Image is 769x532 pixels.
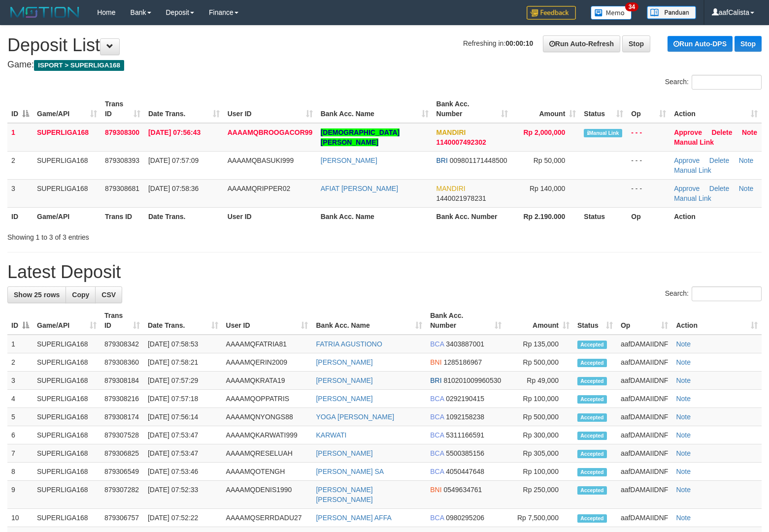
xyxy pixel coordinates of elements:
th: Action: activate to sort column ascending [670,95,762,123]
th: Game/API [33,207,101,225]
a: Note [739,185,754,192]
th: Bank Acc. Number: activate to sort column ascending [433,95,512,123]
td: aafDAMAIIDNF [617,335,672,353]
td: aafDAMAIIDNF [617,481,672,509]
td: 879307282 [100,481,144,509]
td: SUPERLIGA168 [33,179,101,207]
span: MANDIRI [436,128,466,136]
span: CSV [101,291,116,299]
a: Approve [674,185,700,192]
a: [PERSON_NAME] SA [316,468,384,475]
td: 879308216 [100,390,144,408]
td: Rp 500,000 [505,408,573,426]
a: Note [676,413,691,421]
td: 8 [7,463,33,481]
span: Accepted [577,359,607,367]
span: 879308300 [105,128,139,136]
input: Search: [692,286,762,301]
img: Feedback.jpg [527,6,576,20]
span: BCA [430,449,444,457]
a: Note [676,486,691,494]
a: Stop [622,35,650,52]
td: Rp 135,000 [505,335,573,353]
span: Copy 0292190415 to clipboard [446,395,484,403]
span: 34 [625,2,638,11]
th: Trans ID [101,207,144,225]
td: aafDAMAIIDNF [617,509,672,527]
span: BCA [430,395,444,403]
td: SUPERLIGA168 [33,426,100,444]
a: Note [739,156,754,164]
th: Rp 2.190.000 [512,207,580,225]
td: 4 [7,390,33,408]
th: Action [670,207,762,225]
span: Copy 1440021978231 to clipboard [436,194,486,202]
a: [PERSON_NAME] [PERSON_NAME] [316,486,372,503]
h1: Latest Deposit [7,262,762,282]
td: [DATE] 07:52:33 [144,481,222,509]
th: Status: activate to sort column ascending [580,95,627,123]
th: Bank Acc. Number: activate to sort column ascending [426,307,505,335]
span: BCA [430,431,444,439]
a: Note [676,395,691,403]
span: 879308393 [105,156,139,164]
a: Delete [709,156,729,164]
a: Copy [66,286,96,303]
th: User ID: activate to sort column ascending [222,307,312,335]
span: Accepted [577,377,607,385]
span: AAAAMQBASUKI999 [228,156,294,164]
span: BCA [430,413,444,421]
td: aafDAMAIIDNF [617,444,672,463]
span: Show 25 rows [14,291,60,299]
h4: Game: [7,60,762,70]
span: Copy 3403887001 to clipboard [446,340,484,348]
span: [DATE] 07:56:43 [148,128,201,136]
td: aafDAMAIIDNF [617,390,672,408]
td: - - - [627,151,670,179]
th: User ID: activate to sort column ascending [224,95,317,123]
span: [DATE] 07:58:36 [148,185,199,192]
a: Manual Link [674,138,714,146]
label: Search: [665,286,762,301]
span: Copy 810201009960530 to clipboard [443,376,501,384]
td: 879308184 [100,372,144,390]
span: BNI [430,358,441,366]
a: Note [742,128,757,136]
th: Date Trans.: activate to sort column ascending [144,95,224,123]
td: AAAAMQDENIS1990 [222,481,312,509]
a: Note [676,340,691,348]
th: Bank Acc. Name: activate to sort column ascending [312,307,426,335]
th: ID [7,207,33,225]
a: Delete [709,185,729,192]
a: Approve [674,156,700,164]
strong: 00:00:10 [505,39,533,47]
th: Bank Acc. Name: activate to sort column ascending [317,95,433,123]
td: 7 [7,444,33,463]
a: [PERSON_NAME] [316,449,372,457]
td: 3 [7,372,33,390]
td: AAAAMQOTENGH [222,463,312,481]
span: Accepted [577,486,607,495]
th: Bank Acc. Name [317,207,433,225]
th: Status: activate to sort column ascending [573,307,617,335]
a: [PERSON_NAME] [316,358,372,366]
a: Approve [674,128,702,136]
td: SUPERLIGA168 [33,408,100,426]
td: SUPERLIGA168 [33,123,101,152]
td: SUPERLIGA168 [33,390,100,408]
td: Rp 100,000 [505,463,573,481]
a: Stop [735,36,762,52]
a: Note [676,358,691,366]
td: 2 [7,151,33,179]
a: Note [676,449,691,457]
span: BRI [430,376,441,384]
td: 879306549 [100,463,144,481]
td: Rp 100,000 [505,390,573,408]
td: AAAAMQFATRIA81 [222,335,312,353]
td: 3 [7,179,33,207]
th: Status [580,207,627,225]
span: Accepted [577,450,607,458]
td: 879308342 [100,335,144,353]
span: AAAAMQRIPPER02 [228,185,291,192]
td: 5 [7,408,33,426]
